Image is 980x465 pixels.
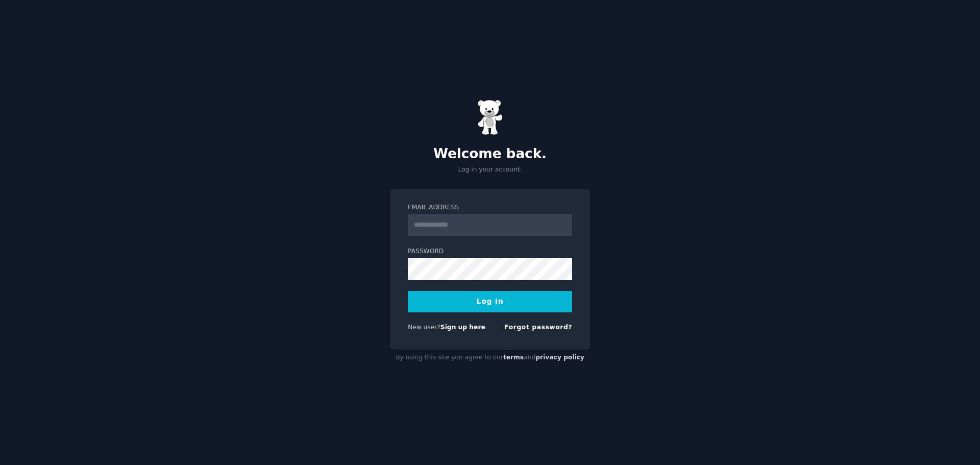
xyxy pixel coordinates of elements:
a: terms [503,354,524,361]
h2: Welcome back. [390,146,590,162]
label: Password [408,247,572,256]
a: Sign up here [440,324,485,331]
span: New user? [408,324,440,331]
a: privacy policy [535,354,584,361]
div: By using this site you agree to our and [390,350,590,366]
a: Forgot password? [504,324,572,331]
label: Email Address [408,203,572,212]
p: Log in your account. [390,165,590,175]
img: Gummy Bear [477,100,503,135]
button: Log In [408,291,572,312]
